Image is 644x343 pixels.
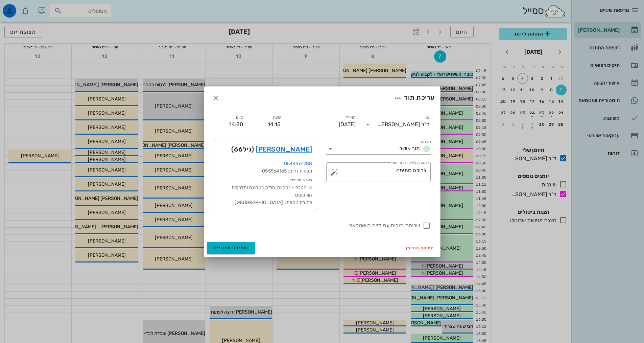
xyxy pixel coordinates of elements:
[214,222,420,229] label: שליחת תורים עתידיים בוואטסאפ
[345,115,356,120] label: תאריך
[234,145,243,153] span: 66
[290,178,312,182] small: הערות מטופל:
[392,92,434,104] div: עריכת תור
[378,121,429,128] div: ד"ר [PERSON_NAME]
[231,185,312,205] span: נוטלת - נקסיום, מודל, בטמיגה ומדבקות הורמונים כתובת נוספת: [GEOGRAPHIC_DATA]
[284,161,312,166] a: 0544461788
[364,119,431,130] div: יומןד"ר [PERSON_NAME]
[420,139,431,144] label: סטטוס
[236,115,243,120] label: סיום
[399,145,420,152] span: תור אושר
[256,144,312,155] a: [PERSON_NAME]
[403,243,437,253] button: מחיקה מהיומן
[273,115,281,120] label: שעה
[207,242,255,254] button: שמירת שינויים
[231,144,254,155] span: (גיל )
[326,143,431,154] div: סטטוסתור אושר
[406,246,435,250] span: מחיקה מהיומן
[219,167,312,175] div: תעודת זהות: 055564165
[214,245,248,251] span: שמירת שינויים
[425,115,431,120] label: יומן
[391,160,426,165] label: הערה לצוות המרפאה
